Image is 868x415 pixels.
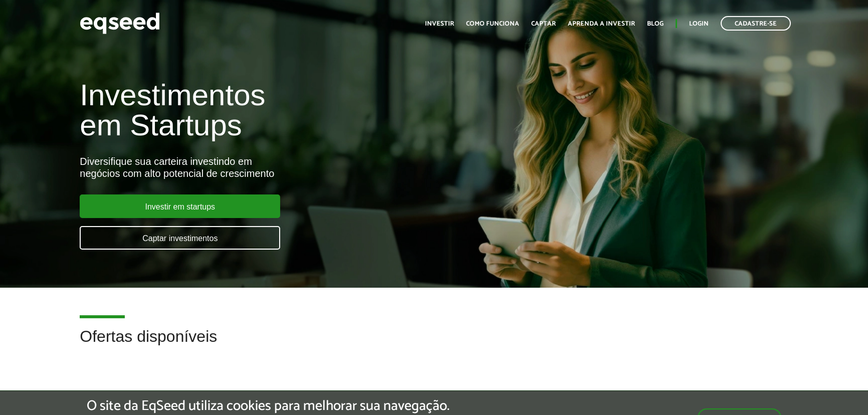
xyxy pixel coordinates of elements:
[80,155,499,179] div: Diversifique sua carteira investindo em negócios com alto potencial de crescimento
[80,10,160,37] img: EqSeed
[689,21,709,27] a: Login
[721,16,791,31] a: Cadastre-se
[80,80,499,140] h1: Investimentos em Startups
[466,21,519,27] a: Como funciona
[87,398,450,414] h5: O site da EqSeed utiliza cookies para melhorar sua navegação.
[531,21,556,27] a: Captar
[425,21,454,27] a: Investir
[647,21,664,27] a: Blog
[80,194,280,218] a: Investir em startups
[80,226,280,250] a: Captar investimentos
[568,21,635,27] a: Aprenda a investir
[80,328,788,360] h2: Ofertas disponíveis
